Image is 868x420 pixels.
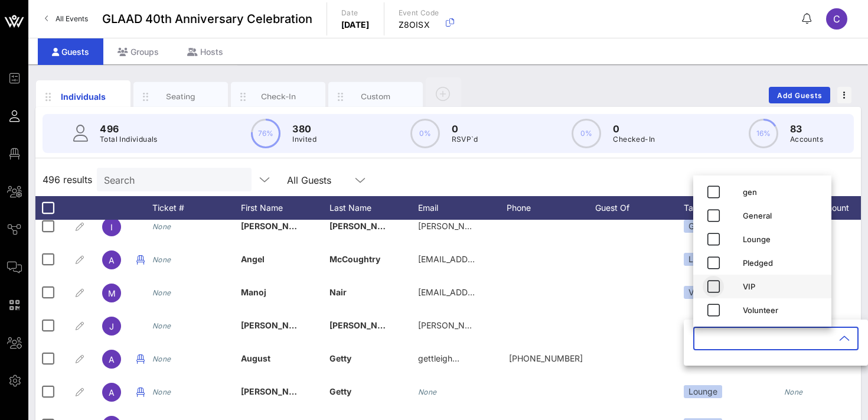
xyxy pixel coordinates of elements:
[743,211,822,220] div: General
[399,19,439,31] p: Z8OISX
[280,168,374,191] div: All Guests
[833,13,840,25] span: C
[287,175,331,185] div: All Guests
[329,254,380,264] span: McCoughtry
[684,196,784,220] div: Tags
[241,196,329,220] div: First Name
[109,388,115,398] span: A
[509,353,583,363] span: +13104639409
[329,320,399,330] span: [PERSON_NAME]
[684,286,707,299] div: VIP
[100,122,158,136] p: 496
[241,320,311,330] span: [PERSON_NAME]
[241,287,266,297] span: Manoj
[684,385,722,398] div: Lounge
[743,187,822,197] div: gen
[110,222,113,232] span: I
[418,221,628,231] span: [PERSON_NAME][EMAIL_ADDRESS][DOMAIN_NAME]
[329,196,418,220] div: Last Name
[784,388,803,396] i: None
[57,90,110,103] div: Individuals
[56,14,88,23] span: All Events
[152,288,171,297] i: None
[241,386,311,396] span: [PERSON_NAME]
[826,8,847,30] div: C
[152,196,241,220] div: Ticket #
[743,235,822,244] div: Lounge
[329,353,351,363] span: Getty
[252,91,305,102] div: Check-In
[743,305,822,315] div: Volunteer
[108,288,116,298] span: M
[292,122,316,136] p: 380
[329,386,351,396] span: Getty
[684,220,723,233] div: General
[152,255,171,264] i: None
[109,354,115,364] span: A
[109,255,115,265] span: A
[100,134,158,145] p: Total Individuals
[43,172,92,187] span: 496 results
[329,221,399,231] span: [PERSON_NAME]
[241,221,311,231] span: [PERSON_NAME]
[507,196,595,220] div: Phone
[613,122,655,136] p: 0
[341,19,370,31] p: [DATE]
[684,253,722,266] div: Lounge
[341,7,370,19] p: Date
[418,287,560,297] span: [EMAIL_ADDRESS][DOMAIN_NAME]
[103,38,173,65] div: Groups
[173,38,237,65] div: Hosts
[418,388,437,396] i: None
[152,321,171,330] i: None
[769,87,830,103] button: Add Guests
[152,388,171,396] i: None
[399,7,439,19] p: Event Code
[241,254,265,264] span: Angel
[102,10,312,28] span: GLAAD 40th Anniversary Celebration
[595,196,684,220] div: Guest Of
[38,9,95,28] a: All Events
[790,122,823,136] p: 83
[776,91,823,100] span: Add Guests
[155,91,207,102] div: Seating
[418,342,459,375] p: gettleigh…
[418,254,560,264] span: [EMAIL_ADDRESS][DOMAIN_NAME]
[109,321,114,331] span: J
[152,222,171,231] i: None
[350,91,402,102] div: Custom
[613,134,655,145] p: Checked-In
[292,134,316,145] p: Invited
[790,134,823,145] p: Accounts
[38,38,103,65] div: Guests
[152,354,171,363] i: None
[452,134,478,145] p: RSVP`d
[418,196,507,220] div: Email
[743,282,822,291] div: VIP
[743,258,822,268] div: Pledged
[418,320,696,330] span: [PERSON_NAME][EMAIL_ADDRESS][PERSON_NAME][DOMAIN_NAME]
[452,122,478,136] p: 0
[241,353,270,363] span: August
[329,287,347,297] span: Nair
